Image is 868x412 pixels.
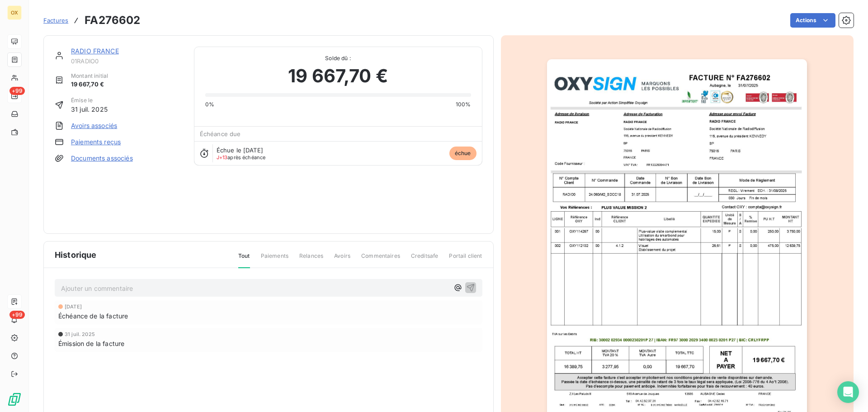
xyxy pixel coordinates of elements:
[85,12,140,28] h3: FA276602
[205,100,214,109] span: 0%
[361,252,400,267] span: Commentaires
[9,311,25,319] span: +99
[71,80,108,89] span: 19 667,70 €
[58,339,124,348] span: Émission de la facture
[217,147,263,154] span: Échue le [DATE]
[449,147,476,160] span: échue
[43,16,68,25] a: Factures
[411,252,439,267] span: Creditsafe
[43,17,68,24] span: Factures
[837,381,859,403] div: Open Intercom Messenger
[71,47,119,55] a: RADIO FRANCE
[9,87,25,95] span: +99
[238,252,250,268] span: Tout
[65,304,82,309] span: [DATE]
[205,54,471,62] span: Solde dû :
[71,96,108,104] span: Émise le
[288,62,388,90] span: 19 667,70 €
[7,5,22,20] div: OX
[65,331,95,337] span: 31 juil. 2025
[71,137,121,147] a: Paiements reçus
[217,154,228,161] span: J+13
[71,57,183,65] span: 01RADIO0
[71,104,108,114] span: 31 juil. 2025
[790,13,835,28] button: Actions
[55,249,97,261] span: Historique
[217,155,266,160] span: après échéance
[71,154,133,163] a: Documents associés
[200,130,241,137] span: Échéance due
[71,72,108,80] span: Montant initial
[299,252,323,267] span: Relances
[334,252,350,267] span: Avoirs
[71,121,117,130] a: Avoirs associés
[261,252,288,267] span: Paiements
[7,392,22,407] img: Logo LeanPay
[449,252,482,267] span: Portail client
[456,100,471,109] span: 100%
[58,311,128,321] span: Échéance de la facture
